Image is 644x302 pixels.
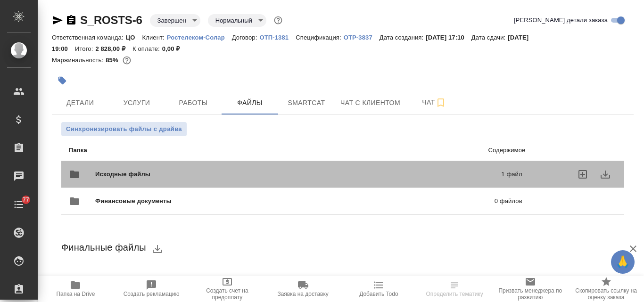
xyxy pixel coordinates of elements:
button: 🙏 [611,250,635,274]
span: Финальные файлы [61,242,146,253]
button: folder [63,190,86,212]
button: Добавить Todo [341,276,417,302]
button: Скопировать ссылку [66,15,77,26]
a: OTP-3837 [344,33,380,41]
p: Ответственная команда: [52,34,126,41]
div: Завершен [150,14,200,27]
button: Скопировать ссылку для ЯМессенджера [52,15,63,26]
span: Финансовые документы [95,196,333,206]
a: 77 [2,193,35,216]
span: Создать рекламацию [124,291,180,297]
button: 420.47 RUB; [121,54,133,66]
button: download [146,237,169,260]
span: Smartcat [284,97,329,109]
span: Папка на Drive [56,291,95,297]
span: Детали [58,97,103,109]
button: Призвать менеджера по развитию [493,276,569,302]
p: 0 файлов [333,196,522,206]
a: Ростелеком-Солар [167,33,232,41]
button: Добавить тэг [52,70,73,91]
p: Маржинальность: [52,57,106,64]
button: Синхронизировать файлы с драйва [61,122,187,136]
span: Исходные файлы [95,170,326,179]
p: Содержимое [288,146,525,155]
span: Синхронизировать файлы с драйва [66,124,182,134]
span: Чат с клиентом [340,97,400,109]
span: Чат [412,97,457,108]
span: Услуги [114,97,159,109]
p: OTP-3837 [344,34,380,41]
button: folder [63,163,86,186]
button: Нормальный [213,16,255,24]
p: Ростелеком-Солар [167,34,232,41]
button: Создать рекламацию [114,276,190,302]
a: S_ROSTS-6 [80,14,142,26]
p: К оплате: [132,45,162,52]
p: [DATE] 17:10 [426,34,471,41]
button: Скопировать ссылку на оценку заказа [568,276,644,302]
span: Файлы [227,97,272,109]
p: 2 828,00 ₽ [95,45,132,52]
button: Определить тематику [417,276,493,302]
button: Завершен [155,16,189,24]
span: Скопировать ссылку на оценку заказа [574,287,638,301]
span: Работы [171,97,216,109]
p: 1 файл [326,170,522,179]
p: Папка [69,146,288,155]
span: Определить тематику [426,291,483,297]
span: Создать счет на предоплату [195,287,260,301]
p: Договор: [232,34,260,41]
button: Создать счет на предоплату [190,276,265,302]
p: 0,00 ₽ [162,45,187,52]
span: 77 [17,195,35,204]
button: Папка на Drive [38,276,114,302]
a: ОТП-1381 [259,33,296,41]
p: Дата создания: [380,34,426,41]
p: Спецификация: [296,34,343,41]
span: 🙏 [615,252,631,272]
span: [PERSON_NAME] детали заказа [514,16,608,25]
svg: Подписаться [435,97,446,108]
button: download [594,163,617,186]
span: Добавить Todo [359,291,398,297]
p: ОТП-1381 [259,34,296,41]
span: Заявка на доставку [277,291,328,297]
p: Клиент: [142,34,167,41]
p: ЦО [126,34,142,41]
button: Заявка на доставку [265,276,341,302]
label: uploadFiles [571,163,594,186]
div: Завершен [208,14,266,27]
span: Призвать менеджера по развитию [498,287,563,301]
p: Дата сдачи: [471,34,508,41]
button: Доп статусы указывают на важность/срочность заказа [272,14,284,26]
p: Итого: [75,45,95,52]
p: 85% [106,57,120,64]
